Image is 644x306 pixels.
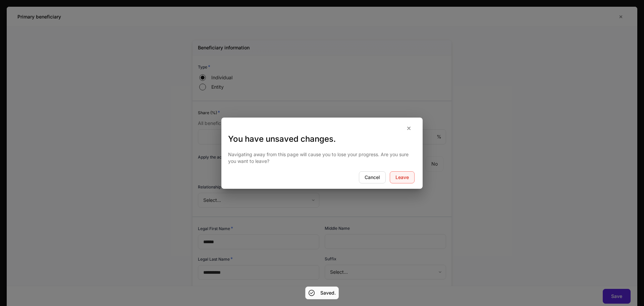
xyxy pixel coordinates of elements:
div: Leave [395,175,409,180]
div: Cancel [365,175,380,180]
h5: Saved. [320,290,336,296]
p: Navigating away from this page will cause you to lose your progress. Are you sure you want to leave? [228,151,416,165]
button: Leave [390,171,415,183]
button: Cancel [359,171,386,183]
h3: You have unsaved changes. [228,134,416,144]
